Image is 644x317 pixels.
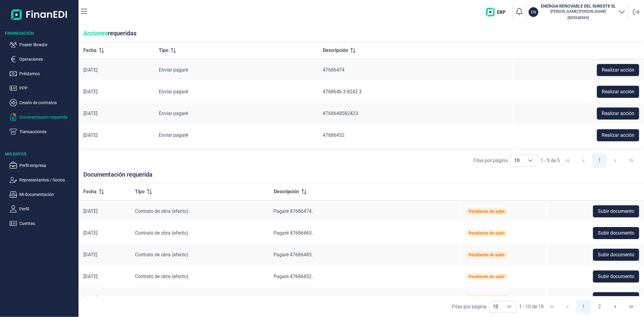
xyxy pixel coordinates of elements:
[568,15,589,20] small: Copiar cif
[10,85,76,92] button: PPP
[274,188,299,195] span: Descripción
[576,153,591,168] button: Previous Page
[486,8,510,16] img: erp
[19,205,76,213] p: Perfil
[593,205,639,217] button: Subir documento
[10,41,76,48] button: Poseer librador
[274,252,313,258] span: Pagaré 47686485.
[159,47,168,54] span: Tipo
[78,171,644,183] div: Documentación requerida
[83,295,125,301] div: [DATE]
[10,220,76,227] button: Cuentas
[531,9,536,15] p: EN
[593,249,639,261] button: Subir documento
[19,220,76,227] p: Cuentas
[469,296,505,301] div: Pendiente de subir
[624,153,639,168] button: Last Page
[83,30,108,37] span: Acciones
[523,155,538,166] div: Choose
[135,295,151,301] span: Endoso
[323,67,344,73] span: 47686474
[598,251,634,258] span: Subir documento
[11,5,68,24] img: Logo de aplicación
[83,230,125,236] div: [DATE]
[274,208,313,214] span: Pagaré 47686474.
[602,132,634,139] span: Realizar acción
[19,191,76,198] p: Mi documentación
[19,56,76,63] p: Operaciones
[83,188,97,195] span: Fecha
[608,299,623,314] button: Next Page
[135,208,188,214] span: Contrato de obra (efecto)
[83,89,149,95] div: [DATE]
[10,128,76,135] button: Transacciones
[10,99,76,106] button: Cesión de contratos
[489,301,502,312] span: 10
[541,9,616,14] p: [PERSON_NAME] [PERSON_NAME]
[83,110,149,117] div: [DATE]
[83,47,97,54] span: Fecha
[19,99,76,106] p: Cesión de contratos
[274,230,313,236] span: Pagaré 47686463.
[540,158,560,163] span: 1 - 5 de 5
[274,295,313,301] span: Pagaré 47686485.
[159,67,188,73] span: Enviar pagaré
[598,295,634,302] span: Subir documento
[19,70,76,77] p: Préstamos
[560,299,575,314] button: Previous Page
[159,132,188,138] span: Enviar pagaré
[10,176,76,184] button: Representantes / Socios
[135,188,145,195] span: Tipo
[10,191,76,198] button: Mi documentación
[323,110,358,116] span: 4768648582423
[83,274,125,280] div: [DATE]
[83,252,125,258] div: [DATE]
[469,274,505,279] div: Pendiente de subir
[608,153,623,168] button: Next Page
[10,114,76,121] button: Documentación requerida
[602,66,634,74] span: Realizar acción
[19,128,76,135] p: Transacciones
[323,47,348,54] span: Descripción
[19,114,76,121] p: Documentación requerida
[452,303,487,310] div: Filas por página
[597,86,639,98] button: Realizar acción
[159,110,188,116] span: Enviar pagaré
[473,157,508,164] div: Filas por página
[19,176,76,184] p: Representantes / Socios
[545,299,559,314] button: First Page
[592,153,607,168] button: Page 1
[592,299,607,314] button: Page 2
[576,299,591,314] button: Page 1
[83,208,125,214] div: [DATE]
[274,274,313,279] span: Pagaré 47686452.
[593,271,639,283] button: Subir documento
[602,110,634,117] span: Realizar acción
[135,252,188,258] span: Contrato de obra (efecto)
[19,41,76,48] p: Poseer librador
[135,274,188,279] span: Contrato de obra (efecto)
[624,299,639,314] button: Last Page
[469,252,505,257] div: Pendiente de subir
[19,162,76,169] p: Perfil empresa
[593,292,639,304] button: Subir documento
[10,56,76,63] button: Operaciones
[597,64,639,76] button: Realizar acción
[323,89,362,94] span: 4768646 3 8242 3
[83,132,149,138] div: [DATE]
[19,85,76,92] p: PPP
[83,67,149,73] div: [DATE]
[78,25,644,42] div: requeridas
[135,230,188,236] span: Contrato de obra (efecto)
[519,304,544,309] span: 1 - 10 de 18
[541,3,616,9] h3: ENERGIA RENOVABLE DEL SURESTE SL
[502,301,517,312] div: Choose
[159,89,188,94] span: Enviar pagaré
[598,208,634,215] span: Subir documento
[469,209,505,214] div: Pendiente de subir
[597,129,639,141] button: Realizar acción
[597,107,639,120] button: Realizar acción
[593,227,639,239] button: Subir documento
[598,229,634,237] span: Subir documento
[560,153,575,168] button: First Page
